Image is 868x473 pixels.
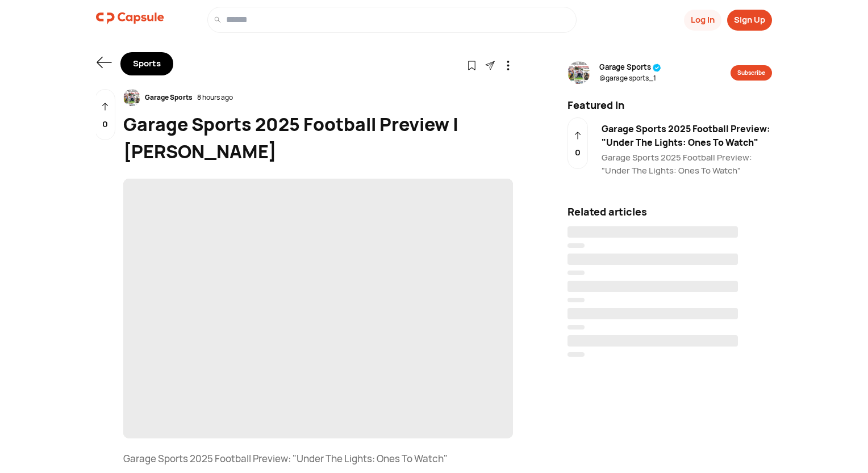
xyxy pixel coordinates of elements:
img: resizeImage [123,89,140,111]
span: ‌ [567,226,738,238]
span: ‌ [567,271,585,275]
span: ‌ [123,179,513,439]
p: 0 [575,146,581,159]
button: Log In [684,10,721,31]
span: Garage Sports [599,62,661,73]
img: logo [96,7,164,29]
span: ‌ [567,298,585,302]
button: Subscribe [731,65,772,81]
div: 8 hours ago [197,92,233,103]
div: Garage Sports 2025 Football Preview: "Under The Lights: Ones To Watch" [602,151,772,177]
span: @ garage sports_1 [599,73,661,83]
span: ‌ [567,243,585,248]
div: Sports [120,52,173,75]
span: ‌ [567,308,738,319]
div: Garage Sports 2025 Football Preview | [PERSON_NAME] [123,111,513,165]
div: Garage Sports 2025 Football Preview: "Under The Lights: Ones To Watch" [602,122,772,149]
img: tick [653,64,661,72]
img: resizeImage [567,61,590,91]
a: logo [96,7,164,33]
div: Related articles [567,204,772,219]
img: resizeImage [123,179,513,439]
span: ‌ [567,325,585,330]
button: Sign Up [727,10,772,31]
div: Featured In [561,98,779,113]
span: ‌ [567,254,738,265]
div: Garage Sports [140,92,197,103]
p: Garage Sports 2025 Football Preview: "Under The Lights: Ones To Watch" [123,452,513,466]
span: ‌ [567,281,738,292]
span: ‌ [567,352,585,357]
p: 0 [102,118,108,131]
span: ‌ [567,335,738,347]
